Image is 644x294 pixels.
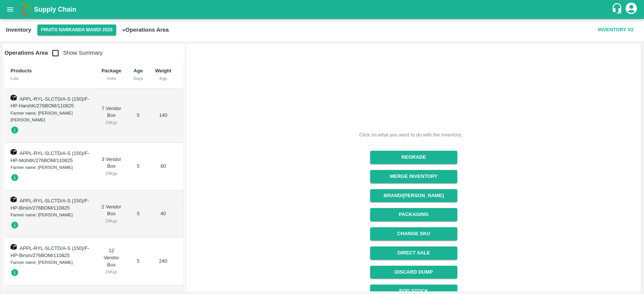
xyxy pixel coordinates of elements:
[160,163,166,169] span: 60
[11,245,89,258] span: APPL-RYL-SLCTD/A-S (150)/F-HP-Birsin/276BOM/110825
[34,4,611,15] a: Supply Chain
[370,247,457,260] button: Direct Sale
[122,27,169,33] b: » Operations Area
[2,1,19,18] button: open drawer
[101,119,121,126] div: 20 Kgs
[11,259,89,266] div: Farmer name: [PERSON_NAME]
[101,247,121,275] div: 12 Vendor Box
[370,208,457,221] button: Packaging
[19,2,34,17] img: logo
[101,204,121,225] div: 2 Vendor Box
[370,227,457,240] button: Change SKU
[128,143,149,190] td: 5
[101,217,121,224] div: 20 Kgs
[159,112,168,118] span: 140
[359,131,462,139] div: Click on what you want to do with the inventory.
[34,6,76,13] b: Supply Chain
[101,105,121,126] div: 7 Vendor Box
[11,68,32,73] b: Products
[11,244,17,250] img: box
[101,268,121,275] div: 20 Kgs
[155,68,171,73] b: Weight
[11,198,89,211] span: APPL-RYL-SLCTD/A-S (150)/F-HP-Birsin/276BOM/110825
[611,3,624,16] div: customer-support
[370,170,457,183] button: Merge Inventory
[11,164,89,171] div: Farmer name: [PERSON_NAME]
[11,196,17,202] img: box
[134,75,143,82] div: Days
[11,75,89,82] div: Lots
[6,27,31,33] b: Inventory
[101,68,121,73] b: Package
[11,211,89,218] div: Farmer name: [PERSON_NAME]
[5,50,48,56] b: Operations Area
[370,189,457,202] button: Brand/[PERSON_NAME]
[370,151,457,164] button: Regrade
[48,50,103,56] span: Show Summary
[101,75,121,82] div: Units
[370,266,457,279] button: Discard Dump
[37,24,116,35] button: Select DC
[101,156,121,177] div: 3 Vendor Box
[134,68,143,73] b: Age
[11,149,17,155] img: box
[155,75,171,82] div: Kgs
[11,110,89,124] div: Farmer name: [PERSON_NAME] [PERSON_NAME]
[595,23,636,37] button: Inventory V2
[128,238,149,285] td: 5
[128,89,149,143] td: 5
[101,170,121,177] div: 20 Kgs
[159,258,168,264] span: 240
[624,2,638,17] div: account of current user
[128,190,149,238] td: 5
[160,211,166,216] span: 40
[11,95,17,101] img: box
[11,96,89,109] span: APPL-RYL-SLCTD/A-S (150)/F-HP-HarshK/276BOM/110825
[11,150,89,163] span: APPL-RYL-SLCTD/A-S (150)/F-HP-MohitK/276BOM/110825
